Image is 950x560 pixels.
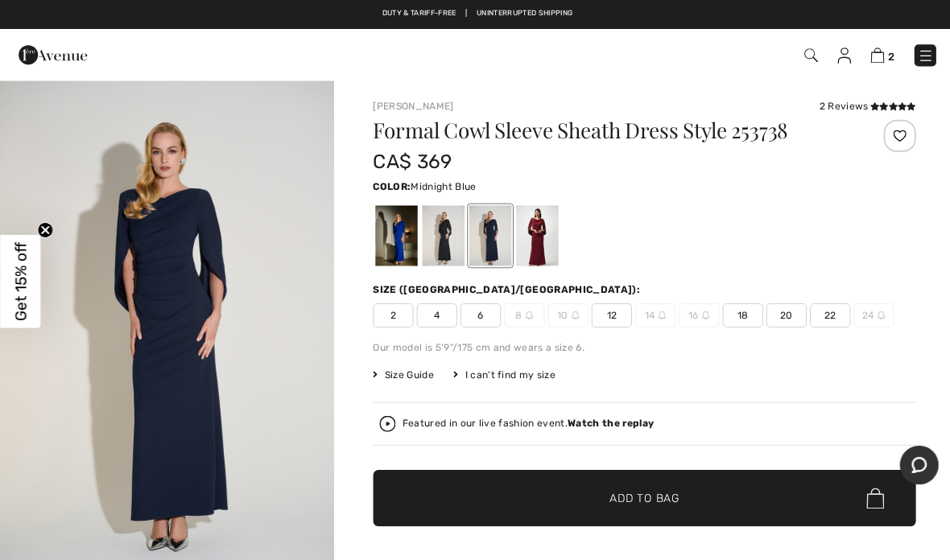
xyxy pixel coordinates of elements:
iframe: Opens a widget where you can chat to one of our agents [895,443,934,484]
span: CA$ 369 [371,150,449,172]
img: ring-m.svg [698,310,706,318]
span: 20 [762,302,803,326]
div: I can't find my size [451,366,552,381]
span: 8 [502,302,542,326]
a: 1ère Avenue [19,46,87,61]
img: Shopping Bag [866,47,880,63]
div: Size ([GEOGRAPHIC_DATA]/[GEOGRAPHIC_DATA]): [371,281,640,295]
span: Add to Bag [607,488,676,504]
span: 18 [719,302,759,326]
span: 14 [632,302,672,326]
img: Bag.svg [862,485,880,506]
span: 6 [458,302,498,326]
button: Close teaser [37,221,53,237]
span: 4 [415,302,455,326]
div: 2 Reviews [815,98,911,113]
h1: Formal Cowl Sleeve Sheath Dress Style 253738 [371,119,821,140]
img: ring-m.svg [655,310,663,318]
div: Merlot [514,204,556,265]
img: 1ère Avenue [19,39,87,71]
span: Size Guide [371,366,432,381]
img: ring-m.svg [568,310,576,318]
a: [PERSON_NAME] [371,100,452,111]
img: ring-m.svg [873,310,881,318]
span: Get 15% off [11,241,30,319]
img: Watch the replay [378,414,394,430]
span: 12 [589,302,629,326]
a: 2 [866,45,890,64]
a: Duty & tariff-free | Uninterrupted shipping [380,9,569,17]
button: Add to Bag [371,467,911,524]
span: 2 [371,302,411,326]
div: Midnight Blue [467,204,509,265]
img: ring-m.svg [522,310,531,318]
span: Color: [371,180,409,191]
div: Black [420,204,462,265]
strong: Watch the replay [565,415,651,426]
span: Midnight Blue [409,180,474,191]
div: Featured in our live fashion event. [400,416,651,426]
span: 22 [806,302,846,326]
img: Menu [913,47,929,64]
img: Search [800,48,814,62]
div: Our model is 5'9"/175 cm and wears a size 6. [371,339,911,353]
span: 10 [545,302,585,326]
img: My Info [833,47,847,64]
span: 2 [884,51,890,63]
span: 24 [849,302,890,326]
div: Royal Sapphire 163 [374,204,415,265]
span: 16 [675,302,716,326]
